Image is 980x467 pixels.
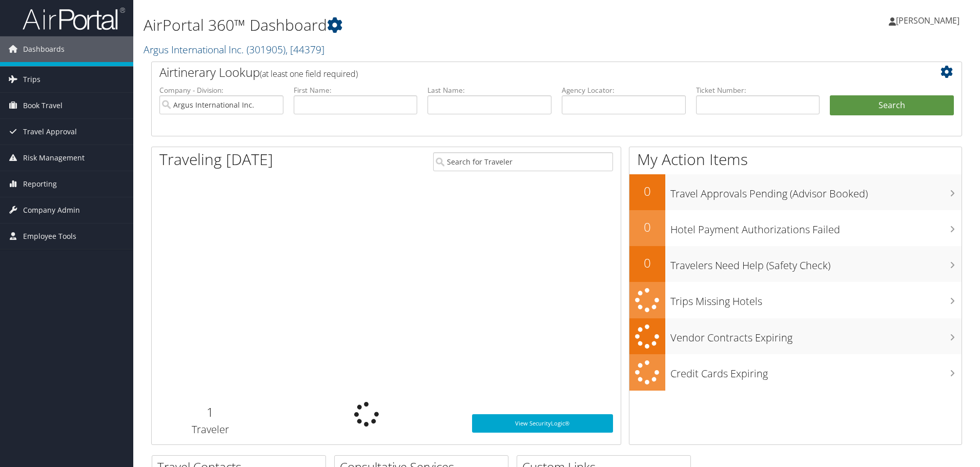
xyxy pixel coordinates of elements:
[896,15,959,26] span: [PERSON_NAME]
[562,85,686,95] label: Agency Locator:
[23,197,80,223] span: Company Admin
[472,414,613,433] a: View SecurityLogic®
[629,254,665,272] h2: 0
[670,217,962,237] h3: Hotel Payment Authorizations Failed
[247,43,285,56] span: ( 301905 )
[144,14,695,36] h1: AirPortal 360™ Dashboard
[670,181,962,201] h3: Travel Approvals Pending (Advisor Booked)
[159,149,273,170] h1: Traveling [DATE]
[294,85,418,95] label: First Name:
[629,282,962,318] a: Trips Missing Hotels
[159,64,886,81] h2: Airtinerary Lookup
[285,43,324,56] span: , [ 44379 ]
[159,403,261,421] h2: 1
[670,289,962,309] h3: Trips Missing Hotels
[23,171,57,197] span: Reporting
[23,145,85,171] span: Risk Management
[433,152,613,171] input: Search for Traveler
[629,318,962,355] a: Vendor Contracts Expiring
[159,422,261,437] h3: Traveler
[629,218,665,236] h2: 0
[23,119,77,145] span: Travel Approval
[23,7,125,31] img: airportal-logo.png
[23,224,76,249] span: Employee Tools
[629,149,962,170] h1: My Action Items
[629,246,962,282] a: 0Travelers Need Help (Safety Check)
[629,210,962,246] a: 0Hotel Payment Authorizations Failed
[260,68,358,79] span: (at least one field required)
[159,85,283,95] label: Company - Division:
[23,36,65,62] span: Dashboards
[696,85,820,95] label: Ticket Number:
[144,43,324,56] a: Argus International Inc.
[830,95,954,116] button: Search
[670,326,962,345] h3: Vendor Contracts Expiring
[629,182,665,200] h2: 0
[670,253,962,273] h3: Travelers Need Help (Safety Check)
[629,354,962,391] a: Credit Cards Expiring
[23,67,40,92] span: Trips
[427,85,552,95] label: Last Name:
[23,93,63,118] span: Book Travel
[629,174,962,210] a: 0Travel Approvals Pending (Advisor Booked)
[670,361,962,381] h3: Credit Cards Expiring
[889,5,970,36] a: [PERSON_NAME]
